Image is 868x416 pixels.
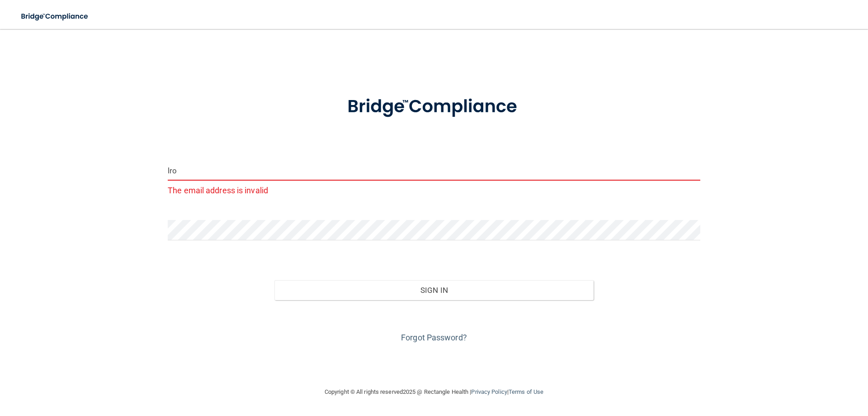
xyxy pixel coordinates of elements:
input: Email [168,160,700,181]
img: bridge_compliance_login_screen.278c3ca4.svg [329,83,539,130]
a: Forgot Password? [401,333,467,342]
img: bridge_compliance_login_screen.278c3ca4.svg [14,7,97,26]
div: Copyright © All rights reserved 2025 @ Rectangle Health | | [269,378,599,406]
a: Privacy Policy [471,388,507,395]
button: Sign In [274,280,594,300]
p: The email address is invalid [168,183,700,198]
a: Terms of Use [509,388,543,395]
